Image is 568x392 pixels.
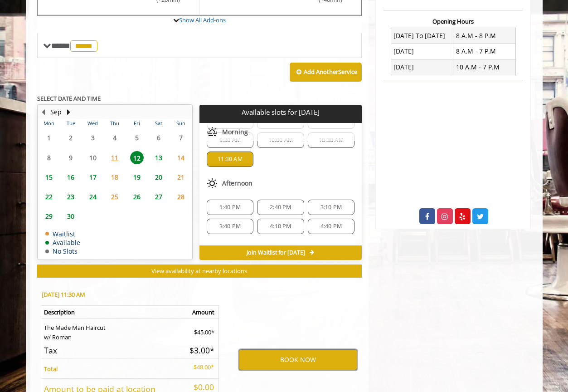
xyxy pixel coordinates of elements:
span: 12 [130,151,144,164]
td: No Slots [45,248,80,255]
td: Select day26 [126,187,147,206]
td: Select day29 [38,206,60,226]
td: Select day23 [60,187,82,206]
span: 14 [174,151,188,164]
h5: $3.00* [183,346,214,355]
h5: $0.00 [183,383,214,392]
td: Select day25 [104,187,126,206]
a: Show All Add-ons [179,16,226,24]
button: BOOK NOW [239,349,357,370]
button: Add AnotherService [290,63,362,82]
span: 3:10 PM [320,204,342,211]
td: Select day13 [148,147,170,167]
span: 19 [130,171,144,184]
td: Select day14 [170,147,192,167]
td: Select day15 [38,167,60,187]
td: Select day16 [60,167,82,187]
b: Description [44,308,75,316]
div: 4:10 PM [257,219,304,234]
span: View availability at nearby locations [151,267,247,275]
span: 18 [108,171,121,184]
td: Select day30 [60,206,82,226]
p: Available slots for [DATE] [203,108,358,116]
img: evening slots [207,245,218,256]
th: Tue [60,119,82,128]
div: 2:40 PM [257,200,304,215]
span: 13 [152,151,165,164]
td: Select day24 [82,187,103,206]
span: 11:30 AM [218,156,243,163]
th: Thu [104,119,126,128]
span: 11 [108,151,121,164]
b: [DATE] 11:30 AM [42,290,85,299]
td: $45.00* [180,318,219,342]
span: 15 [42,171,56,184]
td: Select day22 [38,187,60,206]
button: Sep [50,107,62,117]
b: Add Another Service [304,68,357,76]
b: Total [44,365,58,373]
button: Previous Month [40,107,47,117]
span: 24 [86,190,100,203]
td: Select day28 [170,187,192,206]
th: Mon [38,119,60,128]
button: Next Month [65,107,73,117]
td: 10 A.M - 7 P.M [453,59,516,75]
h5: Tax [44,346,176,355]
span: Join Waitlist for [DATE] [247,249,305,256]
span: Afternoon [222,180,252,187]
span: 16 [64,171,78,184]
span: 23 [64,190,78,203]
img: afternoon slots [207,178,218,189]
span: 20 [152,171,165,184]
td: Select day11 [104,147,126,167]
span: Morning [222,128,248,136]
span: 22 [42,190,56,203]
span: 28 [174,190,188,203]
p: $48.00* [183,363,214,372]
td: Select day21 [170,167,192,187]
span: 3:40 PM [219,223,241,230]
span: 29 [42,210,56,223]
td: 8 A.M - 8 P.M [453,28,516,44]
th: Sun [170,119,192,128]
th: Fri [126,119,147,128]
td: Waitlist [45,230,80,237]
td: [DATE] [391,44,453,59]
div: 3:40 PM [207,219,253,234]
td: Available [45,239,80,246]
td: 8 A.M - 7 P.M [453,44,516,59]
th: Sat [148,119,170,128]
span: 4:40 PM [320,223,342,230]
b: Amount [192,308,214,316]
span: 1:40 PM [219,204,241,211]
td: Select day19 [126,167,147,187]
div: 1:40 PM [207,200,253,215]
div: 3:10 PM [308,200,354,215]
img: morning slots [207,127,218,137]
h3: Opening Hours [384,18,523,24]
span: 26 [130,190,144,203]
span: 21 [174,171,188,184]
span: 25 [108,190,121,203]
td: [DATE] To [DATE] [391,28,453,44]
td: Select day18 [104,167,126,187]
td: [DATE] [391,59,453,75]
span: 27 [152,190,165,203]
td: Select day20 [148,167,170,187]
td: Select day12 [126,147,147,167]
span: 30 [64,210,78,223]
span: 4:10 PM [270,223,291,230]
span: 2:40 PM [270,204,291,211]
span: 17 [86,171,100,184]
td: The Made Man Haircut w/ Roman [41,318,180,342]
button: View availability at nearby locations [37,265,362,278]
td: Select day17 [82,167,103,187]
td: Select day27 [148,187,170,206]
b: SELECT DATE AND TIME [37,94,101,103]
th: Wed [82,119,103,128]
div: 4:40 PM [308,219,354,234]
div: 11:30 AM [207,152,253,167]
